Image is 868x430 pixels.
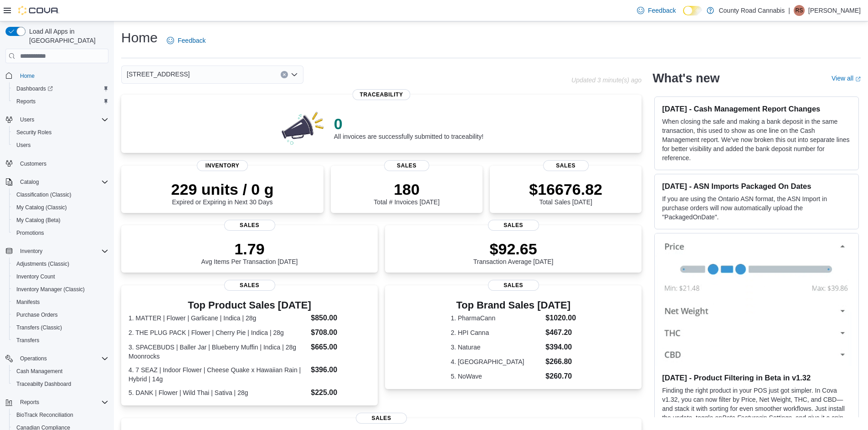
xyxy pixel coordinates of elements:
[13,202,108,213] span: My Catalog (Classic)
[16,337,39,344] span: Transfers
[13,83,56,94] a: Dashboards
[16,380,71,388] span: Traceabilty Dashboard
[9,82,112,95] a: Dashboards
[16,353,108,364] span: Operations
[9,321,112,334] button: Transfers (Classic)
[26,27,108,45] span: Load All Apps in [GEOGRAPHIC_DATA]
[16,397,43,408] button: Reports
[201,240,298,258] p: 1.79
[13,366,108,377] span: Cash Management
[20,178,39,186] span: Catalog
[2,157,112,170] button: Customers
[16,142,31,149] span: Users
[374,180,439,206] div: Total # Invoices [DATE]
[18,6,59,15] img: Cova
[384,160,430,171] span: Sales
[171,180,274,206] div: Expired or Expiring in Next 30 Days
[16,71,38,81] a: Home
[13,228,108,238] span: Promotions
[473,240,554,265] div: Transaction Average [DATE]
[13,127,108,138] span: Security Roles
[16,177,108,187] span: Catalog
[16,114,108,125] span: Users
[719,5,785,16] p: County Road Cannabis
[353,89,411,100] span: Traceability
[545,313,576,324] dd: $1020.00
[311,342,370,353] dd: $665.00
[13,271,59,282] a: Inventory Count
[128,328,307,337] dt: 2. THE PLUG PACK | Flower | Cherry Pie | Indica | 28g
[652,71,719,86] h2: What's new
[13,189,75,200] a: Classification (Classic)
[16,191,72,198] span: Classification (Classic)
[178,36,205,45] span: Feedback
[20,160,46,167] span: Customers
[13,297,108,308] span: Manifests
[13,189,108,200] span: Classification (Classic)
[224,220,275,231] span: Sales
[9,409,112,421] button: BioTrack Reconciliation
[451,357,542,366] dt: 4. [GEOGRAPHIC_DATA]
[16,260,69,268] span: Adjustments (Classic)
[683,6,702,15] input: Dark Mode
[311,313,370,324] dd: $850.00
[13,322,66,333] a: Transfers (Classic)
[16,217,61,224] span: My Catalog (Beta)
[488,280,539,291] span: Sales
[197,160,248,171] span: Inventory
[9,214,112,227] button: My Catalog (Beta)
[20,248,42,255] span: Inventory
[545,327,576,338] dd: $467.20
[794,5,805,16] div: RK Sohal
[128,314,307,323] dt: 1. MATTER | Flower | Garlicane | Indica | 28g
[2,113,112,126] button: Users
[13,215,64,226] a: My Catalog (Beta)
[9,201,112,214] button: My Catalog (Classic)
[16,311,58,319] span: Purchase Orders
[662,194,851,222] p: If you are using the Ontario ASN format, the ASN Import in purchase orders will now automatically...
[374,180,439,198] p: 180
[356,413,407,424] span: Sales
[9,296,112,309] button: Manifests
[13,322,108,333] span: Transfers (Classic)
[13,335,108,346] span: Transfers
[788,5,790,16] p: |
[451,314,542,323] dt: 1. PharmaCann
[16,229,44,237] span: Promotions
[334,115,483,133] p: 0
[9,270,112,283] button: Inventory Count
[16,397,108,408] span: Reports
[662,182,851,191] h3: [DATE] - ASN Imports Packaged On Dates
[16,98,36,105] span: Reports
[473,240,554,258] p: $92.65
[9,378,112,390] button: Traceabilty Dashboard
[2,396,112,409] button: Reports
[545,371,576,382] dd: $260.70
[13,96,108,107] span: Reports
[13,258,108,269] span: Adjustments (Classic)
[13,335,43,346] a: Transfers
[127,69,190,80] span: [STREET_ADDRESS]
[16,70,108,81] span: Home
[9,334,112,347] button: Transfers
[662,373,851,382] h3: [DATE] - Product Filtering in Beta in v1.32
[128,388,307,397] dt: 5. DANK | Flower | Wild Thai | Sativa | 28g
[201,240,298,265] div: Avg Items Per Transaction [DATE]
[16,129,51,136] span: Security Roles
[662,104,851,113] h3: [DATE] - Cash Management Report Changes
[9,258,112,270] button: Adjustments (Classic)
[571,76,642,84] p: Updated 3 minute(s) ago
[171,180,274,198] p: 229 units / 0 g
[832,75,861,82] a: View allExternal link
[16,368,62,375] span: Cash Management
[13,410,77,420] a: BioTrack Reconciliation
[16,324,62,331] span: Transfers (Classic)
[16,298,40,306] span: Manifests
[291,71,298,78] button: Open list of options
[9,126,112,139] button: Security Roles
[13,96,39,107] a: Reports
[648,6,676,15] span: Feedback
[13,309,62,320] a: Purchase Orders
[9,188,112,201] button: Classification (Classic)
[16,411,73,419] span: BioTrack Reconciliation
